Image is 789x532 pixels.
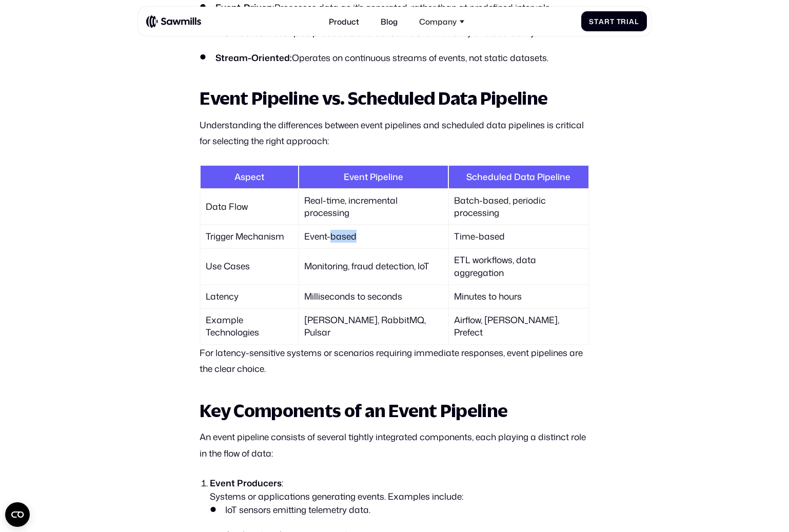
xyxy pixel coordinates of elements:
p: For latency-sensitive systems or scenarios requiring immediate responses, event pipelines are the... [200,345,589,377]
div: Company [413,11,470,32]
h2: Event Pipeline vs. Scheduled Data Pipeline [200,88,589,108]
td: Latency [201,285,298,308]
span: S [589,17,594,26]
td: Trigger Mechanism [201,225,298,248]
li: IoT sensors emitting telemetry data. [210,503,589,517]
a: Product [323,11,365,32]
a: StartTrial [581,11,647,31]
div: Company [419,17,457,26]
li: Processes data as it's generated, rather than at predefined intervals. [200,1,589,14]
td: Real-time, incremental processing [299,189,448,224]
th: Aspect [201,166,298,188]
strong: Event-Driven: [215,1,274,14]
button: Open CMP widget [5,502,30,527]
span: i [626,17,629,26]
strong: Stream-Oriented: [215,51,292,64]
a: Blog [374,11,403,32]
span: t [610,17,615,26]
td: Event-based [299,225,448,248]
h2: Key Components of an Event Pipeline [200,401,589,420]
td: Milliseconds to seconds [299,285,448,308]
span: t [594,17,599,26]
td: Use Cases [201,249,298,284]
td: Monitoring, fraud detection, IoT [299,249,448,284]
td: Airflow, [PERSON_NAME], Prefect [449,309,588,344]
li: Operates on continuous streams of events, not static datasets. [200,51,589,65]
span: T [617,17,621,26]
th: Event Pipeline [299,166,448,188]
span: r [621,17,626,26]
p: An event pipeline consists of several tightly integrated components, each playing a distinct role... [200,429,589,461]
span: a [629,17,635,26]
strong: Event Producers [210,477,282,489]
td: ETL workflows, data aggregation [449,249,588,284]
th: Scheduled Data Pipeline [449,166,588,188]
p: Understanding the differences between event pipelines and scheduled data pipelines is critical fo... [200,117,589,149]
span: a [599,17,604,26]
td: Minutes to hours [449,285,588,308]
span: l [635,17,639,26]
td: Time-based [449,225,588,248]
td: Data Flow [201,189,298,224]
td: Batch-based, periodic processing [449,189,588,224]
strong: Distributed: [215,26,267,39]
td: Example Technologies [201,309,298,344]
td: [PERSON_NAME], RabbitMQ, Pulsar [299,309,448,344]
span: r [604,17,610,26]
